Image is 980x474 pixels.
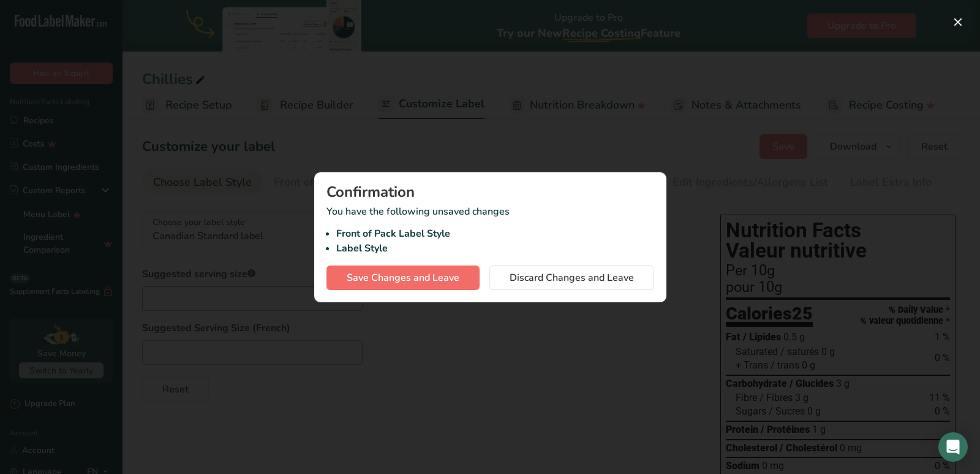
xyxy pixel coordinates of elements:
[347,270,459,285] span: Save Changes and Leave
[326,204,654,256] p: You have the following unsaved changes
[326,185,654,199] div: Confirmation
[510,270,634,285] span: Discard Changes and Leave
[326,266,480,290] button: Save Changes and Leave
[336,241,654,256] li: Label Style
[489,266,654,290] button: Discard Changes and Leave
[938,432,968,462] div: Open Intercom Messenger
[336,226,654,241] li: Front of Pack Label Style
